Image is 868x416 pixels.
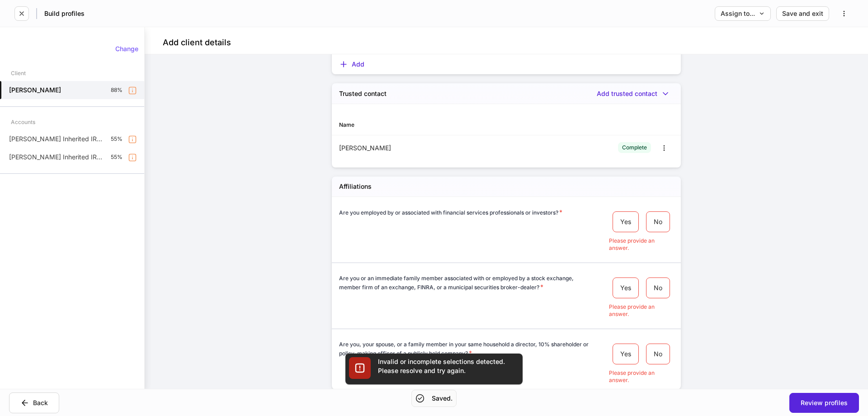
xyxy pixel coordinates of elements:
button: Back [9,392,59,413]
button: Save and exit [776,6,829,21]
h6: Are you or an immediate family member associated with or employed by a stock exchange, member fir... [339,274,591,292]
p: [PERSON_NAME] Inherited IRA for Individuals [9,153,104,162]
div: Change [115,46,138,52]
div: Name [339,120,506,129]
div: Client [11,65,26,81]
div: Review profiles [801,400,848,406]
div: Save and exit [782,10,823,17]
h5: Trusted contact [339,89,387,98]
div: Complete [622,143,647,152]
h5: Saved. [432,394,453,403]
p: 88% [111,86,123,94]
p: Please provide an answer. [609,303,674,318]
p: Please provide an answer. [609,237,674,252]
p: Please provide an answer. [609,369,674,384]
h6: Are you, your spouse, or a family member in your same household a director, 10% shareholder or po... [339,340,591,358]
h5: [PERSON_NAME] [9,86,61,95]
p: 55% [111,153,123,161]
button: Review profiles [789,393,859,413]
h6: Are you employed by or associated with financial services professionals or investors? [339,208,562,217]
div: Invalid or incomplete selections detected. Please resolve and try again. [378,357,514,375]
div: Assign to... [721,10,765,17]
div: [PERSON_NAME] [339,143,506,153]
h4: Add client details [163,37,231,48]
button: Add [339,60,364,69]
button: Change [109,42,144,56]
div: Accounts [11,114,35,130]
p: 55% [111,135,123,143]
button: Add trusted contact [597,89,674,98]
h5: Affiliations [339,182,372,191]
h5: Build profiles [44,9,85,18]
p: [PERSON_NAME] Inherited IRA for Individuals [9,134,104,143]
button: Assign to... [715,6,771,21]
div: Back [20,398,48,407]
